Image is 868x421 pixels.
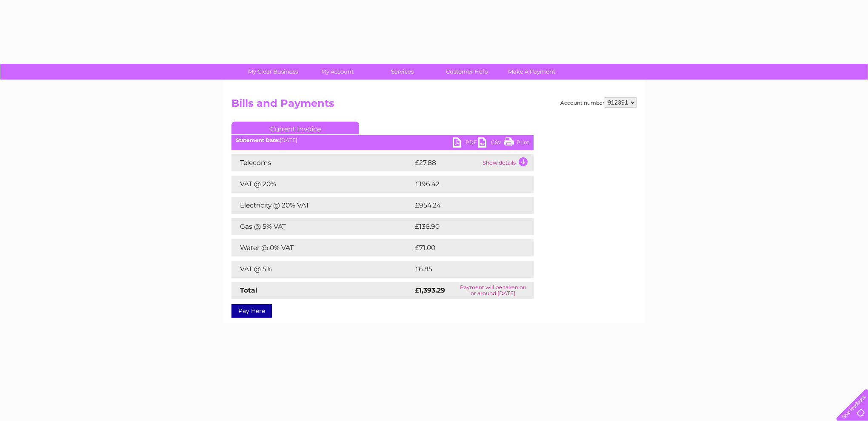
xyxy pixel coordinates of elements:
[413,218,518,235] td: £136.90
[413,176,518,193] td: £196.42
[413,197,519,214] td: £954.24
[413,261,514,278] td: £6.85
[231,176,413,193] td: VAT @ 20%
[231,304,272,318] a: Pay Here
[452,282,534,299] td: Payment will be taken on or around [DATE]
[231,239,413,256] td: Water @ 0% VAT
[236,137,280,143] b: Statement Date:
[231,154,413,171] td: Telecoms
[432,64,502,80] a: Customer Help
[367,64,437,80] a: Services
[231,122,359,134] a: Current Invoice
[238,64,308,80] a: My Clear Business
[504,137,529,150] a: Print
[231,218,413,235] td: Gas @ 5% VAT
[231,261,413,278] td: VAT @ 5%
[453,137,478,150] a: PDF
[231,197,413,214] td: Electricity @ 20% VAT
[240,286,257,294] strong: Total
[303,64,373,80] a: My Account
[231,97,637,114] h2: Bills and Payments
[560,97,637,108] div: Account number
[480,154,534,171] td: Show details
[231,137,534,143] div: [DATE]
[478,137,504,150] a: CSV
[413,154,480,171] td: £27.88
[415,286,445,294] strong: £1,393.29
[497,64,567,80] a: Make A Payment
[413,239,516,256] td: £71.00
